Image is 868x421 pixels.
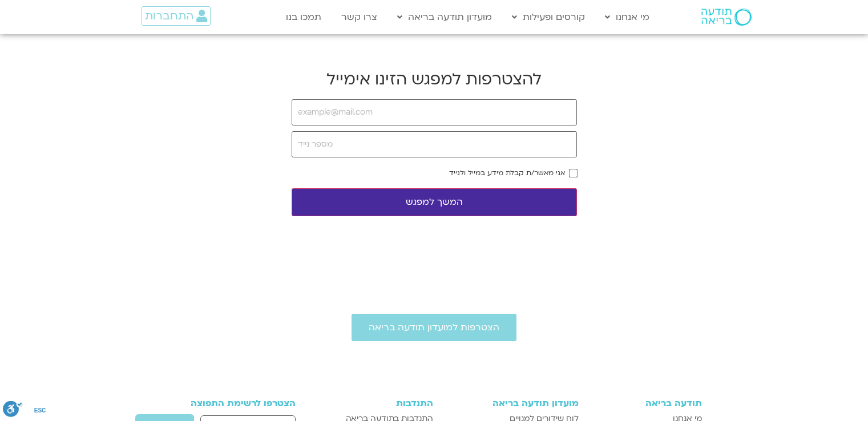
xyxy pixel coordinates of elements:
a: התחברות [142,6,211,26]
h3: התנדבות [327,398,433,408]
h2: להצטרפות למפגש הזינו אימייל [292,68,577,90]
a: מועדון תודעה בריאה [391,6,498,28]
a: תמכו בנו [280,6,327,28]
h3: הצטרפו לרשימת התפוצה [167,398,296,408]
a: מי אנחנו [599,6,655,28]
h3: תודעה בריאה [590,398,702,408]
a: קורסים ופעילות [506,6,591,28]
button: המשך למפגש [292,188,577,216]
span: הצטרפות למועדון תודעה בריאה [369,322,499,333]
label: אני מאשר/ת קבלת מידע במייל ולנייד [449,169,565,177]
img: תודעה בריאה [701,9,752,26]
span: התחברות [145,10,193,22]
input: מספר נייד [292,131,577,157]
a: צרו קשר [336,6,383,28]
input: example@mail.com [292,99,577,126]
h3: מועדון תודעה בריאה [445,398,579,408]
a: הצטרפות למועדון תודעה בריאה [352,314,516,341]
